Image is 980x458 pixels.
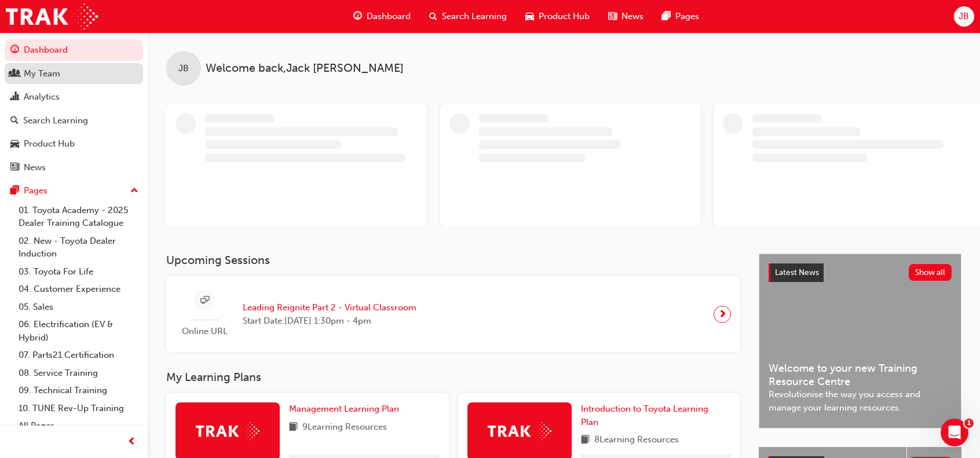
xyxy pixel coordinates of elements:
span: JB [959,10,969,23]
a: All Pages [14,417,143,435]
span: book-icon [581,433,590,448]
span: Welcome back , Jack [PERSON_NAME] [206,62,404,75]
span: Management Learning Plan [289,404,399,414]
div: Pages [24,184,47,197]
a: 04. Customer Experience [14,280,143,298]
a: pages-iconPages [653,5,708,28]
a: 06. Electrification (EV & Hybrid) [14,316,143,346]
span: Start Date: [DATE] 1:30pm - 4pm [243,314,416,328]
span: car-icon [10,139,19,149]
a: 02. New - Toyota Dealer Induction [14,232,143,263]
span: next-icon [718,306,727,323]
a: Online URLLeading Reignite Part 2 - Virtual ClassroomStart Date:[DATE] 1:30pm - 4pm [175,285,731,343]
span: 9 Learning Resources [302,420,387,435]
a: Introduction to Toyota Learning Plan [581,402,732,428]
span: news-icon [608,9,617,24]
a: 09. Technical Training [14,382,143,400]
span: guage-icon [353,9,362,24]
span: Welcome to your new Training Resource Centre [769,362,952,388]
img: Trak [488,422,551,440]
a: 01. Toyota Academy - 2025 Dealer Training Catalogue [14,201,143,232]
span: Online URL [175,325,233,338]
span: Introduction to Toyota Learning Plan [581,404,708,427]
span: people-icon [10,69,19,79]
span: car-icon [525,9,534,24]
span: prev-icon [127,435,136,449]
span: search-icon [429,9,437,24]
a: Management Learning Plan [289,402,404,416]
button: JB [954,6,974,27]
div: News [24,161,46,174]
span: chart-icon [10,92,19,102]
span: Leading Reignite Part 2 - Virtual Classroom [243,301,416,314]
a: 10. TUNE Rev-Up Training [14,400,143,417]
span: book-icon [289,420,298,435]
a: Search Learning [5,110,143,131]
a: 03. Toyota For Life [14,263,143,281]
a: 08. Service Training [14,364,143,382]
span: search-icon [10,116,19,126]
h3: My Learning Plans [166,371,740,384]
a: Dashboard [5,39,143,61]
a: search-iconSearch Learning [420,5,516,28]
span: guage-icon [10,45,19,56]
button: Show all [909,264,952,281]
span: pages-icon [10,186,19,196]
div: My Team [24,67,60,80]
button: Pages [5,180,143,201]
img: Trak [6,3,98,30]
span: up-icon [130,184,138,199]
span: JB [178,62,189,75]
span: Latest News [775,268,819,277]
span: pages-icon [662,9,671,24]
a: Latest NewsShow all [769,263,952,282]
a: guage-iconDashboard [344,5,420,28]
span: 8 Learning Resources [594,433,679,448]
span: Product Hub [539,10,590,23]
a: Analytics [5,86,143,108]
img: Trak [196,422,259,440]
iframe: Intercom live chat [941,419,968,446]
span: Revolutionise the way you access and manage your learning resources. [769,388,952,414]
a: Product Hub [5,133,143,155]
div: Search Learning [23,114,88,127]
span: Search Learning [442,10,507,23]
div: Analytics [24,90,60,104]
a: 05. Sales [14,298,143,316]
div: Product Hub [24,137,75,151]
a: Latest NewsShow allWelcome to your new Training Resource CentreRevolutionise the way you access a... [759,254,961,428]
span: Pages [675,10,699,23]
a: car-iconProduct Hub [516,5,599,28]
a: news-iconNews [599,5,653,28]
a: News [5,157,143,178]
span: News [621,10,643,23]
span: Dashboard [367,10,411,23]
a: 07. Parts21 Certification [14,346,143,364]
h3: Upcoming Sessions [166,254,740,267]
span: 1 [964,419,974,428]
span: news-icon [10,163,19,173]
span: sessionType_ONLINE_URL-icon [200,294,209,308]
button: DashboardMy TeamAnalyticsSearch LearningProduct HubNews [5,37,143,180]
a: My Team [5,63,143,85]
